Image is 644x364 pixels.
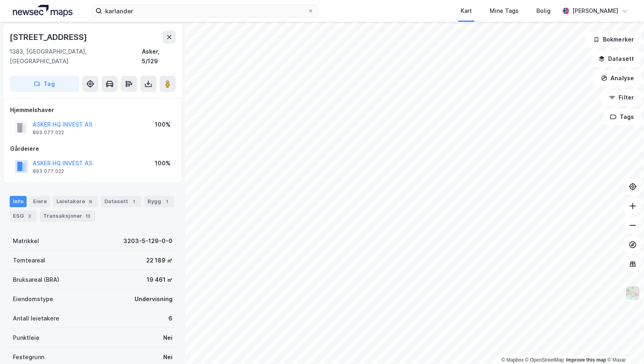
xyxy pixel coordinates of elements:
div: Gårdeiere [10,144,175,154]
div: Nei [163,333,172,343]
button: Tags [603,109,641,125]
div: 6 [168,314,172,323]
a: Improve this map [566,357,606,363]
div: 13 [84,212,92,220]
div: Transaksjoner [40,210,95,222]
img: logo.a4113a55bc3d86da70a041830d287a7e.svg [13,5,73,17]
div: Kontrollprogram for chat [604,325,644,364]
div: Mine Tags [490,6,519,16]
div: ESG [10,210,37,222]
button: Tag [10,76,79,92]
input: Søk på adresse, matrikkel, gårdeiere, leietakere eller personer [102,5,307,17]
div: 1 [163,198,171,206]
div: Punktleie [13,333,39,343]
div: 893 077 022 [33,129,64,136]
div: 1383, [GEOGRAPHIC_DATA], [GEOGRAPHIC_DATA] [10,47,142,66]
div: Datasett [101,196,141,207]
div: [STREET_ADDRESS] [10,31,89,44]
div: 3203-5-129-0-0 [123,236,172,246]
div: Festegrunn [13,352,44,362]
div: Eiendomstype [13,294,53,304]
div: 893 077 022 [33,168,64,175]
div: Bygg [144,196,174,207]
div: 6 [87,198,95,206]
div: [PERSON_NAME] [572,6,618,16]
div: Matrikkel [13,236,39,246]
button: Bokmerker [586,31,641,48]
div: Undervisning [135,294,172,304]
img: Z [625,285,640,301]
div: Info [10,196,27,207]
div: 3 [25,212,33,220]
div: Asker, 5/129 [142,47,176,66]
button: Analyse [594,70,641,86]
div: Leietakere [53,196,98,207]
div: 100% [155,158,170,168]
div: Nei [163,352,172,362]
div: Kart [461,6,472,16]
a: OpenStreetMap [525,357,564,363]
div: 19 461 ㎡ [147,275,172,285]
a: Mapbox [501,357,524,363]
div: 22 189 ㎡ [146,256,172,265]
button: Datasett [592,51,641,67]
div: Antall leietakere [13,314,59,323]
button: Filter [602,89,641,106]
div: 1 [130,198,138,206]
div: Bolig [536,6,551,16]
div: Bruksareal (BRA) [13,275,59,285]
div: Tomteareal [13,256,45,265]
div: Eiere [30,196,50,207]
div: Hjemmelshaver [10,105,175,115]
iframe: Chat Widget [604,325,644,364]
div: 100% [155,120,170,129]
